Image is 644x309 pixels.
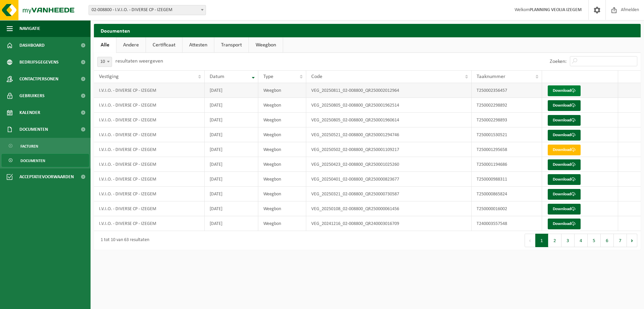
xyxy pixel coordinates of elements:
span: Dashboard [19,37,45,54]
span: Datum [210,74,224,79]
span: 10 [97,57,112,67]
td: [DATE] [205,98,259,113]
span: 10 [98,57,112,67]
span: Contactpersonen [19,71,58,87]
td: [DATE] [205,127,259,142]
td: I.V.I.O. - DIVERSE CP - IZEGEM [94,83,205,98]
td: I.V.I.O. - DIVERSE CP - IZEGEM [94,172,205,187]
a: Download [548,204,581,215]
a: Download [548,174,581,185]
td: [DATE] [205,172,259,187]
td: Weegbon [258,187,306,201]
td: Weegbon [258,216,306,231]
span: Facturen [20,140,38,153]
td: [DATE] [205,113,259,127]
td: T240003557548 [472,216,542,231]
td: Weegbon [258,172,306,187]
span: Navigatie [19,20,40,37]
td: VEG_20250108_02-008800_QR250000061456 [306,201,472,216]
td: [DATE] [205,201,259,216]
td: VEG_20250502_02-008800_QR250001109217 [306,142,472,157]
td: VEG_20250805_02-008800_QR250001962514 [306,98,472,113]
span: Type [263,74,273,79]
a: Weegbon [249,37,283,53]
td: Weegbon [258,83,306,98]
label: resultaten weergeven [115,59,163,64]
a: Facturen [2,140,89,152]
a: Download [548,219,581,229]
td: VEG_20250423_02-008800_QR250001025260 [306,157,472,172]
td: T250000865824 [472,187,542,201]
button: 6 [601,234,614,247]
td: VEG_20250805_02-008800_QR250001960614 [306,113,472,127]
span: Bedrijfsgegevens [19,54,59,71]
a: Download [548,130,581,141]
td: Weegbon [258,142,306,157]
a: Download [548,159,581,170]
td: [DATE] [205,142,259,157]
a: Attesten [182,37,214,53]
div: 1 tot 10 van 63 resultaten [97,234,149,246]
td: T250001194686 [472,157,542,172]
h2: Documenten [94,24,641,37]
td: VEG_20250321_02-008800_QR250000730587 [306,187,472,201]
td: T250000016002 [472,201,542,216]
td: VEG_20250521_02-008800_QR250001294746 [306,127,472,142]
button: 3 [561,234,575,247]
a: Download [548,145,581,155]
a: Download [548,115,581,126]
td: I.V.I.O. - DIVERSE CP - IZEGEM [94,142,205,157]
a: Andere [116,37,146,53]
td: I.V.I.O. - DIVERSE CP - IZEGEM [94,127,205,142]
td: Weegbon [258,157,306,172]
td: Weegbon [258,127,306,142]
td: [DATE] [205,157,259,172]
a: Certificaat [146,37,182,53]
span: 02-008800 - I.V.I.O. - DIVERSE CP - IZEGEM [89,5,206,15]
td: Weegbon [258,201,306,216]
span: 02-008800 - I.V.I.O. - DIVERSE CP - IZEGEM [89,5,206,15]
strong: PLANNING VEOLIA IZEGEM [530,7,582,12]
a: Documenten [2,154,89,167]
label: Zoeken: [550,59,567,64]
button: Previous [525,234,535,247]
td: VEG_20250811_02-008800_QR250002012964 [306,83,472,98]
button: Next [627,234,637,247]
td: I.V.I.O. - DIVERSE CP - IZEGEM [94,187,205,201]
td: T250001530521 [472,127,542,142]
td: I.V.I.O. - DIVERSE CP - IZEGEM [94,157,205,172]
td: T250000988311 [472,172,542,187]
td: I.V.I.O. - DIVERSE CP - IZEGEM [94,98,205,113]
td: I.V.I.O. - DIVERSE CP - IZEGEM [94,201,205,216]
td: Weegbon [258,98,306,113]
td: I.V.I.O. - DIVERSE CP - IZEGEM [94,113,205,127]
a: Alle [94,37,116,53]
td: T250002298893 [472,113,542,127]
span: Acceptatievoorwaarden [19,168,74,185]
a: Download [548,189,581,200]
td: VEG_20250401_02-008800_QR250000823677 [306,172,472,187]
button: 2 [548,234,561,247]
button: 5 [588,234,601,247]
td: [DATE] [205,187,259,201]
span: Kalender [19,104,40,121]
span: Gebruikers [19,87,45,104]
button: 1 [535,234,548,247]
td: VEG_20241216_02-008800_QR240003016709 [306,216,472,231]
td: [DATE] [205,83,259,98]
td: [DATE] [205,216,259,231]
a: Download [548,100,581,111]
button: 7 [614,234,627,247]
a: Transport [214,37,249,53]
span: Code [311,74,322,79]
span: Documenten [19,121,48,138]
button: 4 [575,234,588,247]
td: I.V.I.O. - DIVERSE CP - IZEGEM [94,216,205,231]
span: Taaknummer [477,74,505,79]
td: Weegbon [258,113,306,127]
span: Documenten [20,154,45,167]
td: T250002298892 [472,98,542,113]
span: Vestiging [99,74,119,79]
a: Download [548,85,581,96]
td: T250002356457 [472,83,542,98]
